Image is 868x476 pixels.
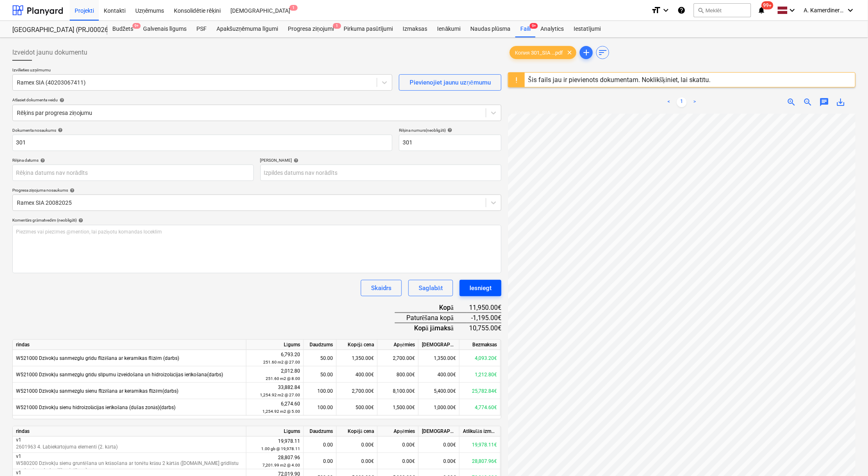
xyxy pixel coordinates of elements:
span: help [56,128,63,133]
div: 2,700.00€ [378,350,419,366]
div: 25,782.84€ [460,383,501,399]
div: 8,100.00€ [378,383,419,399]
div: Копия 301_SIA ...pdf [510,46,576,59]
button: Pievienojiet jaunu uzņēmumu [399,74,501,91]
span: W521000 Dzīvokļu sienu hidroizolācijas ierīkošana (dušas zonās)(darbs) [16,405,175,410]
a: Analytics [535,21,569,37]
div: Skaidrs [371,283,392,293]
div: Pievienojiet jaunu uzņēmumu [410,77,491,88]
div: 0.00€ [337,453,378,469]
i: Zināšanu pamats [677,5,686,15]
div: 1,000.00€ [419,399,460,416]
div: [DEMOGRAPHIC_DATA] izmaksas [419,340,460,350]
div: Kopā [395,303,467,313]
div: 100.00 [304,383,337,399]
span: 1 [333,23,341,29]
div: 4,774.60€ [460,399,501,416]
span: 9+ [530,23,538,29]
a: Apakšuzņēmuma līgumi [212,21,283,37]
div: Paturēšana kopā [395,313,467,323]
a: PSF [191,21,212,37]
div: 2,700.00€ [337,383,378,399]
div: 0.00€ [378,453,419,469]
small: 251.60 m2 @ 27.00 [263,360,300,364]
i: notifications [758,5,766,15]
span: add [581,48,591,57]
div: 1,500.00€ [378,399,419,416]
a: Ienākumi [433,21,466,37]
div: 500.00€ [337,399,378,416]
div: Kopā jāmaksā [395,323,467,333]
i: keyboard_arrow_down [661,5,671,15]
div: Progresa ziņojuma nosaukums [12,188,501,193]
div: Daudzums [304,426,337,437]
div: Apņēmies [378,340,419,350]
small: 1.00 gb @ 19,978.11 [261,446,300,451]
div: 0.00€ [337,437,378,453]
span: help [446,128,452,133]
a: Previous page [664,97,674,107]
div: 4,093.20€ [460,350,501,366]
a: Pirkuma pasūtījumi [339,21,398,37]
div: Līgums [246,340,304,350]
i: keyboard_arrow_down [846,5,856,15]
div: Budžets [107,21,138,37]
i: keyboard_arrow_down [788,5,797,15]
div: 0.00€ [419,437,460,453]
div: Apņēmies [378,426,419,437]
input: Izpildes datums nav norādīts [260,165,502,181]
a: Budžets9+ [107,21,138,37]
div: 28,807.96 [250,454,300,469]
div: [DEMOGRAPHIC_DATA] izmaksas [419,426,460,437]
div: 400.00€ [337,366,378,383]
a: Progresa ziņojumi1 [283,21,339,37]
div: [GEOGRAPHIC_DATA] (PRJ0002627, K-1 un K-2(2.kārta) 2601960 [12,26,98,34]
small: 1,254.92 m2 @ 5.00 [262,409,300,414]
button: Skaidrs [361,280,402,296]
div: Atlasiet dokumenta veidu [12,97,501,103]
div: Daudzums [304,340,337,350]
div: Chat Widget [827,437,868,476]
div: 1,350.00€ [419,350,460,366]
span: Копия 301_SIA ...pdf [510,50,568,56]
span: 99+ [762,1,774,9]
span: help [58,98,64,103]
span: A. Kamerdinerovs [804,7,845,14]
a: Next page [690,97,700,107]
div: [PERSON_NAME] [260,158,502,163]
div: Dokumenta nosaukums [12,128,392,133]
a: Page 1 is your current page [677,97,687,107]
div: 800.00€ [378,366,419,383]
div: Faili [515,21,535,37]
span: search [697,7,704,14]
div: 19,978.11€ [460,437,501,453]
div: 1,212.80€ [460,366,501,383]
p: Izvēlieties uzņēmumu [12,67,392,74]
span: 9+ [132,23,141,29]
div: 11,950.00€ [467,303,502,313]
div: 6,274.60 [250,400,300,415]
input: Rēķina numurs [399,135,501,151]
a: Naudas plūsma [466,21,516,37]
span: v1 [16,453,21,459]
span: sort [598,48,608,57]
div: 0.00 [304,437,337,453]
a: Galvenais līgums [138,21,191,37]
span: help [77,218,83,223]
small: 1,254.92 m2 @ 27.00 [260,393,300,397]
span: v1 [16,437,21,443]
div: Atlikušās izmaksas [460,426,501,437]
span: W521000 Dzīvokļu sanmezglu sienu flīzēšana ar keramikas flīzēm(darbs) [16,388,178,394]
span: zoom_in [787,97,797,107]
span: W521000 Dzīvokļu sanmezglu grīdu flīzēšana ar keramikas flīzēm (darbs) [16,355,179,361]
div: Iesniegt [469,283,492,293]
div: Kopējā cena [337,426,378,437]
div: Saglabāt [419,283,443,293]
div: Rēķina datums [12,158,254,163]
